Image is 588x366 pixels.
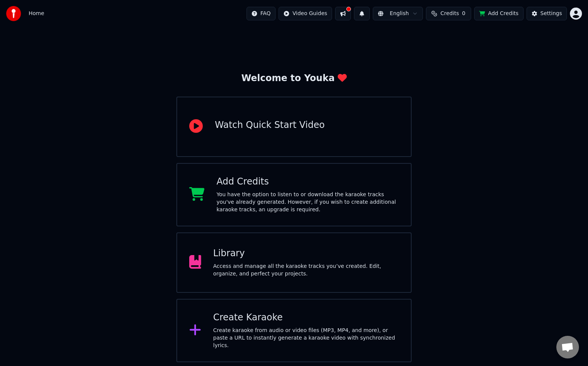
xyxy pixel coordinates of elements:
nav: breadcrumb [29,10,44,17]
button: Settings [527,7,567,20]
span: 0 [462,10,465,17]
div: Welcome to Youka [241,72,347,85]
span: Credits [440,10,459,17]
div: Create karaoke from audio or video files (MP3, MP4, and more), or paste a URL to instantly genera... [213,327,399,349]
div: Access and manage all the karaoke tracks you’ve created. Edit, organize, and perfect your projects. [213,263,399,278]
div: Add Credits [217,176,399,188]
div: Library [213,248,399,260]
button: FAQ [247,7,276,20]
div: Watch Quick Start Video [215,119,325,131]
button: Credits0 [426,7,471,20]
div: Create Karaoke [213,312,399,324]
span: Home [29,10,44,17]
img: youka [6,6,21,21]
button: Video Guides [279,7,332,20]
div: You have the option to listen to or download the karaoke tracks you've already generated. However... [217,191,399,214]
button: Add Credits [474,7,524,20]
div: Open chat [556,336,579,358]
div: Settings [541,10,562,17]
